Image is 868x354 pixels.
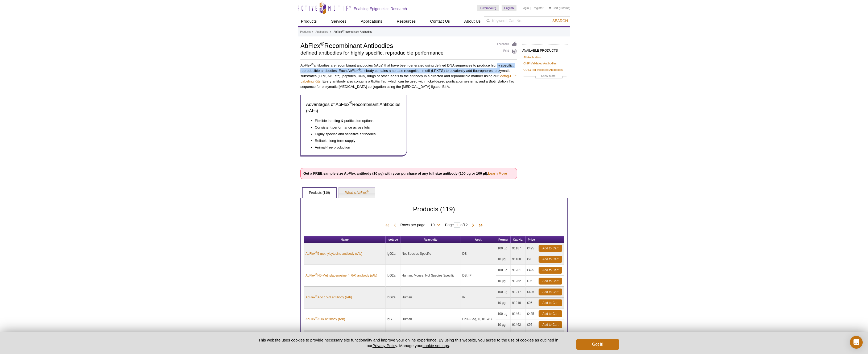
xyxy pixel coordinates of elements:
[496,287,511,298] td: 100 µg
[539,289,562,295] a: Add to Cart
[526,254,537,265] td: €95
[386,308,400,330] td: IgG
[476,223,484,228] span: Last Page
[850,336,863,349] div: Open Intercom Messenger
[461,236,496,243] th: Appl.
[349,101,352,105] sup: ®
[315,316,317,319] sup: ®
[523,55,541,60] a: All Antibodies
[502,5,516,11] a: English
[526,287,537,298] td: €425
[400,222,442,227] span: Rows per page:
[305,273,377,278] a: AbFlex®N6-Methyladenosine (m6A) antibody (rAb)
[496,319,511,330] td: 10 µg
[526,308,537,319] td: €425
[526,243,537,254] td: €425
[496,243,511,254] td: 100 µg
[320,41,324,47] sup: ®
[522,6,529,10] a: Login
[461,308,496,330] td: ChIP-Seq, IF, IP, WB
[304,207,564,217] h2: Products (119)
[511,308,526,319] td: 91461
[539,321,562,328] a: Add to Cart
[511,243,526,254] td: 91187
[484,16,570,25] input: Keyword, Cat. No.
[386,287,400,308] td: IgG2a
[461,265,496,287] td: DB, IP
[305,295,352,300] a: AbFlex®Ago 1/2/3 antibody (rAb)
[511,236,526,243] th: Cat No.
[315,118,396,124] li: Flexible labeling & purification options
[470,223,476,228] span: Next Page
[312,30,313,33] li: »
[315,273,317,276] sup: ®
[316,30,328,34] a: Antibodies
[305,317,345,322] a: AbFlex®AHR antibody (rAb)
[386,243,400,265] td: IgG2a
[328,16,350,26] a: Services
[386,236,400,243] th: Isotype
[315,130,396,137] li: Highly specific and sensitive antibodies
[539,278,562,285] a: Add to Cart
[496,254,511,265] td: 10 µg
[497,48,517,54] a: Print
[530,5,531,11] li: |
[511,287,526,298] td: 91217
[496,265,511,276] td: 100 µg
[400,330,461,352] td: Human
[249,337,568,348] p: This website uses cookies to provide necessary site functionality and improve your online experie...
[400,236,461,243] th: Reactivity
[400,265,461,287] td: Human, Mouse, Not Species Specific
[342,30,344,32] sup: ®
[511,319,526,330] td: 91462
[496,276,511,287] td: 10 µg
[551,18,569,23] button: Search
[496,308,511,319] td: 100 µg
[526,276,537,287] td: €95
[334,30,372,33] li: AbFlex Recombinant Antibodies
[522,44,568,54] h2: AVAILABLE PRODUCTS
[539,310,562,317] a: Add to Cart
[526,298,537,308] td: €95
[400,287,461,308] td: Human
[373,343,397,348] a: Privacy Policy
[386,265,400,287] td: IgG2a
[315,295,317,298] sup: ®
[523,67,563,72] a: CUT&Tag-Validated Antibodies
[539,299,562,306] a: Add to Cart
[461,287,496,308] td: IP
[552,19,568,23] span: Search
[339,188,375,198] a: What is AbFlex®
[298,16,320,26] a: Products
[539,256,562,263] a: Add to Cart
[358,16,386,26] a: Applications
[539,267,562,274] a: Add to Cart
[306,101,401,114] h3: Advantages of AbFlex Recombinant Antibodies (rAbs)
[461,243,496,265] td: DB
[330,30,332,33] li: »
[358,68,361,71] sup: ®
[315,137,396,143] li: Reliable, long-term supply
[539,245,562,252] a: Add to Cart
[511,254,526,265] td: 91188
[496,236,511,243] th: Format
[549,6,558,10] a: Cart
[300,30,311,34] a: Products
[511,276,526,287] td: 91262
[511,298,526,308] td: 91218
[496,330,511,341] td: 100 µg
[354,6,407,11] h2: Enabling Epigenetics Research
[300,63,517,89] p: AbFlex antibodies are recombinant antibodies (rAbs) that have been generated using defined DNA se...
[300,51,492,55] h2: defined antibodies for highly specific, reproducible performance
[303,171,507,175] strong: Get a FREE sample size AbFlex antibody (10 µg) with your purchase of any full size antibody (100 ...
[394,16,419,26] a: Resources
[511,265,526,276] td: 91261
[526,236,537,243] th: Price
[488,171,507,175] a: Learn More
[443,222,470,228] span: Page of
[549,5,570,11] li: (0 items)
[526,265,537,276] td: €425
[497,41,517,47] a: Feedback
[315,124,396,130] li: Consistent performance across lots
[523,61,557,66] a: ChIP-Validated Antibodies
